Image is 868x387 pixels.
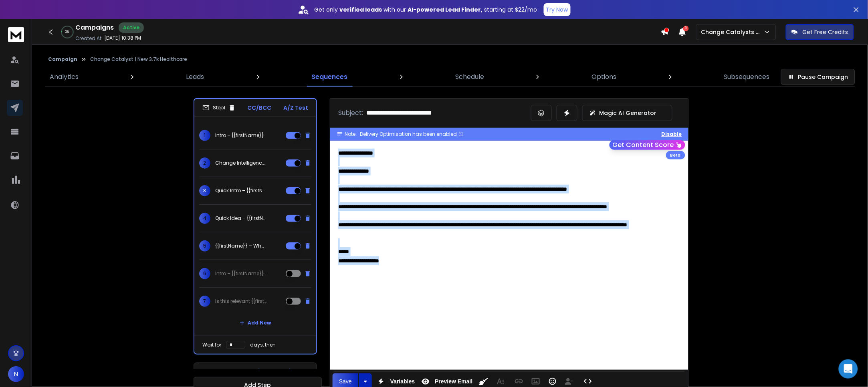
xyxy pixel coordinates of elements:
[202,104,236,111] div: Step 1
[119,22,144,33] div: Active
[202,368,236,375] div: Step 2
[666,151,685,159] div: Beta
[582,105,672,121] button: Magic AI Generator
[781,69,855,85] button: Pause Campaign
[587,67,622,87] a: Options
[360,131,464,137] div: Delivery Optimisation has been enabled
[186,72,204,82] p: Leads
[194,98,317,355] li: Step1CC/BCCA/Z Test1Intro – {{firstName}}2Change Intelligence?3Quick Intro – {{firstName}}4Quick ...
[248,368,272,376] p: CC/BCC
[600,109,657,117] p: Magic AI Generator
[48,56,77,62] button: Campaign
[284,368,309,376] p: A/Z Test
[307,67,353,87] a: Sequences
[408,6,483,14] strong: AI-powered Lead Finder,
[839,359,858,379] div: Open Intercom Messenger
[65,30,69,34] p: 2 %
[199,130,210,141] span: 1
[701,28,764,36] p: Change Catalysts LLC
[546,6,568,14] p: Try Now
[90,56,187,62] p: Change Catalyst | New 3.7k Healthcare
[215,298,266,304] p: Is this relevant {{firstName}}?
[202,342,221,348] p: Wait for
[315,6,537,14] p: Get only with our starting at $22/mo
[8,366,24,382] button: N
[610,140,685,150] button: Get Content Score
[233,315,277,331] button: Add New
[455,72,484,82] p: Schedule
[215,160,266,166] p: Change Intelligence?
[389,378,417,385] span: Variables
[724,72,770,82] p: Subsequences
[592,72,617,82] p: Options
[104,35,141,41] p: [DATE] 10:38 PM
[199,268,210,279] span: 6
[45,67,83,87] a: Analytics
[248,104,272,112] p: CC/BCC
[283,104,308,112] p: A/Z Test
[8,27,24,42] img: logo
[544,3,571,16] button: Try Now
[215,243,266,249] p: {{firstName}} – What’s Blocking Growth?
[199,296,210,307] span: 7
[75,35,103,42] p: Created At:
[683,26,689,31] span: 3
[181,67,209,87] a: Leads
[340,6,382,14] strong: verified leads
[662,131,682,137] button: Disable
[199,185,210,196] span: 3
[345,131,357,137] span: Note:
[215,215,266,222] p: Quick Idea – {{firstName}}
[50,72,79,82] p: Analytics
[338,108,363,118] p: Subject:
[250,342,276,348] p: days, then
[75,23,114,32] h1: Campaigns
[803,28,848,36] p: Get Free Credits
[433,378,474,385] span: Preview Email
[215,132,264,139] p: Intro – {{firstName}}
[719,67,775,87] a: Subsequences
[199,157,210,169] span: 2
[312,72,348,82] p: Sequences
[215,187,266,194] p: Quick Intro – {{firstName}}
[786,24,854,40] button: Get Free Credits
[215,270,266,277] p: Intro – {{firstName}} | [PERSON_NAME]
[450,67,489,87] a: Schedule
[199,240,210,252] span: 5
[199,213,210,224] span: 4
